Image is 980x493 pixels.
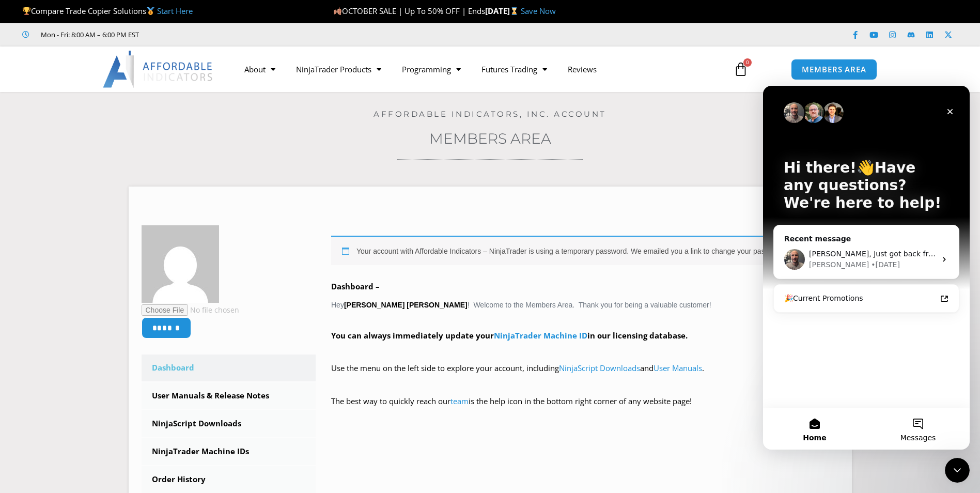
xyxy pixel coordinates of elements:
[142,382,316,409] a: User Manuals & Release Notes
[23,7,30,15] img: 🏆
[450,396,469,406] a: team
[108,174,137,184] div: • [DATE]
[718,54,764,84] a: 0
[559,363,640,373] a: NinjaScript Downloads
[234,57,286,81] a: About
[15,203,192,222] a: 🎉Current Promotions
[137,348,173,356] span: Messages
[471,57,557,81] a: Futures Trading
[334,7,341,15] img: 🍂
[142,410,316,437] a: NinjaScript Downloads
[40,348,63,356] span: Home
[374,109,606,119] a: Affordable Indicators, Inc. Account
[103,51,214,88] img: LogoAI | Affordable Indicators – NinjaTrader
[510,7,518,15] img: ⌛
[331,281,380,291] b: Dashboard –
[142,466,316,493] a: Order History
[494,330,587,341] a: NinjaTrader Machine ID
[654,363,702,373] a: User Manuals
[429,130,551,147] a: Members Area
[521,6,556,16] a: Save Now
[945,458,970,483] iframe: Intercom live chat
[153,29,308,40] iframe: Customer reviews powered by Trustpilot
[234,57,722,81] nav: Menu
[331,361,839,390] p: Use the menu on the left side to explore your account, including and .
[142,438,316,465] a: NinjaTrader Machine IDs
[331,394,839,423] p: The best way to quickly reach our is the help icon in the bottom right corner of any website page!
[763,86,970,450] iframe: Intercom live chat
[157,6,193,16] a: Start Here
[46,174,106,184] div: [PERSON_NAME]
[557,57,607,81] a: Reviews
[344,301,468,309] strong: [PERSON_NAME] [PERSON_NAME]
[142,225,219,303] img: 622c0e5cd141b27f765624b030f9588d856383c752eb649923b69642f0324744
[392,57,471,81] a: Programming
[103,322,207,364] button: Messages
[147,7,154,15] img: 🥇
[286,57,392,81] a: NinjaTrader Products
[142,355,316,381] a: Dashboard
[333,6,485,16] span: OCTOBER SALE | Up To 50% OFF | Ends
[331,236,839,423] div: Hey ! Welcome to the Members Area. Thank you for being a valuable customer!
[21,207,173,218] div: 🎉Current Promotions
[38,28,139,41] span: Mon - Fri: 8:00 AM – 6:00 PM EST
[802,66,866,73] span: MEMBERS AREA
[331,236,839,265] div: Your account with Affordable Indicators – NinjaTrader is using a temporary password. We emailed y...
[791,59,877,80] a: MEMBERS AREA
[178,17,196,35] div: Close
[22,6,193,16] span: Compare Trade Copier Solutions
[331,330,688,341] strong: You can always immediately update your in our licensing database.
[743,58,752,67] span: 0
[485,6,521,16] strong: [DATE]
